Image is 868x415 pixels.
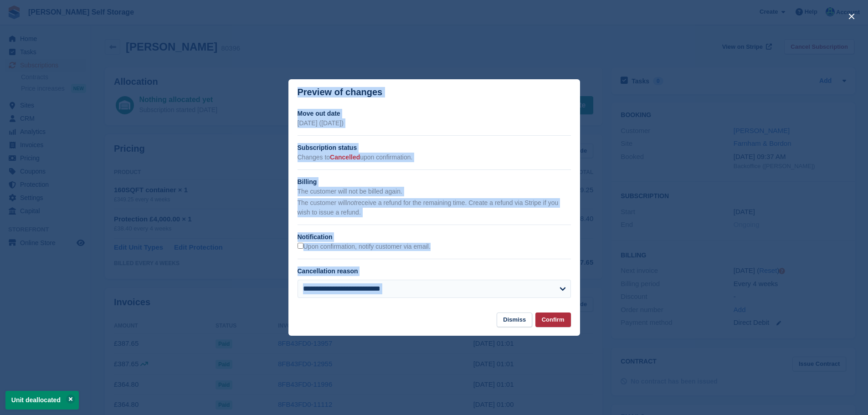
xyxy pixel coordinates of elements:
[298,243,303,249] input: Upon confirmation, notify customer via email.
[330,154,360,161] span: Cancelled
[298,118,571,128] p: [DATE] ([DATE])
[298,143,571,153] h2: Subscription status
[298,243,431,251] label: Upon confirmation, notify customer via email.
[298,87,383,97] p: Preview of changes
[298,177,571,187] h2: Billing
[298,232,571,242] h2: Notification
[5,391,79,410] p: Unit deallocated
[298,187,571,196] p: The customer will not be billed again.
[298,109,571,118] h2: Move out date
[497,313,532,328] button: Dismiss
[298,198,571,217] p: The customer will receive a refund for the remaining time. Create a refund via Stripe if you wish...
[298,153,571,162] p: Changes to upon confirmation.
[535,313,571,328] button: Confirm
[347,199,355,206] em: not
[844,9,859,24] button: close
[298,267,358,275] label: Cancellation reason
